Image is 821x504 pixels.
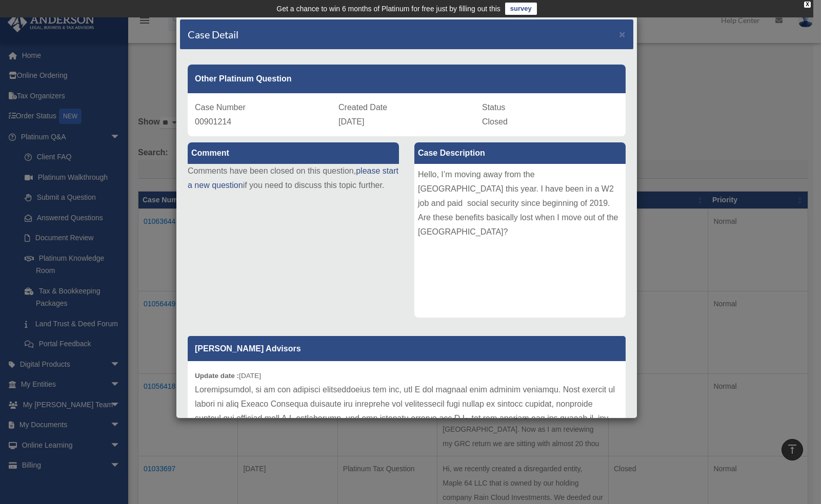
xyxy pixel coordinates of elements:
[414,164,626,318] div: Hello, I’m moving away from the [GEOGRAPHIC_DATA] this year. I have been in a W2 job and paid soc...
[338,103,387,112] span: Created Date
[338,117,364,126] span: [DATE]
[188,164,399,193] p: Comments have been closed on this question, if you need to discuss this topic further.
[188,336,626,361] p: [PERSON_NAME] Advisors
[619,28,626,40] span: ×
[188,166,398,190] a: please start a new question
[188,142,399,164] label: Comment
[276,3,500,15] div: Get a chance to win 6 months of Platinum for free just by filling out this
[195,103,246,112] span: Case Number
[188,65,626,93] div: Other Platinum Question
[804,2,811,8] div: close
[482,117,508,126] span: Closed
[195,372,239,380] b: Update date :
[195,372,261,380] small: [DATE]
[505,3,537,15] a: survey
[619,29,626,39] button: Close
[414,142,626,164] label: Case Description
[482,103,505,112] span: Status
[195,117,231,126] span: 00901214
[188,27,238,41] h4: Case Detail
